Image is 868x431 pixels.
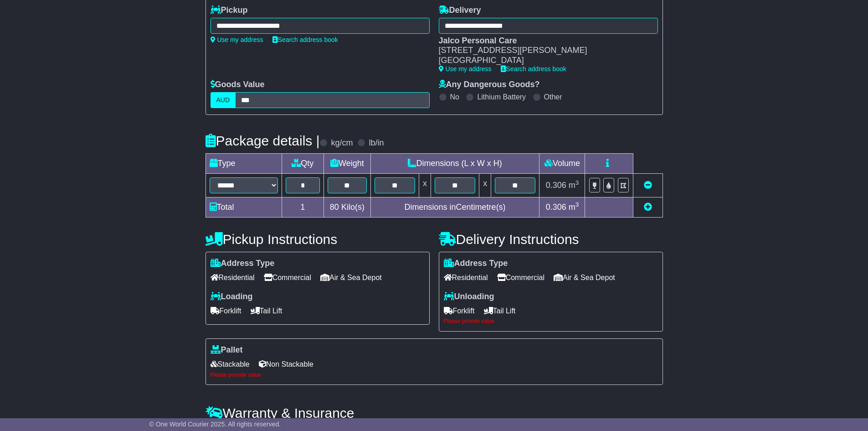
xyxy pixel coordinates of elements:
td: Dimensions in Centimetre(s) [370,197,539,217]
h4: Package details | [205,133,320,148]
span: Commercial [497,270,544,285]
td: Kilo(s) [324,197,371,217]
label: lb/in [369,138,384,148]
label: Delivery [439,5,481,16]
span: Forklift [211,304,241,318]
td: x [419,173,431,197]
span: Non Stackable [259,357,313,371]
span: Air & Sea Depot [320,270,382,285]
span: 80 [330,203,339,212]
label: Pickup [211,5,248,16]
label: No [450,93,459,101]
span: Stackable [211,357,250,371]
label: Address Type [444,259,508,269]
td: Weight [324,153,371,173]
span: Forklift [444,304,475,318]
label: Loading [211,292,253,302]
a: Search address book [272,36,338,43]
td: Qty [282,153,324,173]
span: Residential [211,270,255,285]
span: Tail Lift [484,304,516,318]
span: m [569,203,579,212]
a: Search address book [501,65,566,73]
td: x [479,173,491,197]
h4: Pickup Instructions [205,232,430,247]
td: Dimensions (L x W x H) [370,153,539,173]
label: Pallet [211,345,243,355]
label: Other [544,93,562,101]
label: kg/cm [331,138,353,148]
h4: Delivery Instructions [439,232,663,247]
label: Lithium Battery [477,93,526,101]
div: Please provide value [211,372,658,378]
a: Use my address [439,65,492,73]
span: Air & Sea Depot [554,270,615,285]
td: Volume [539,153,585,173]
div: [GEOGRAPHIC_DATA] [439,56,649,66]
span: Residential [444,270,488,285]
label: Address Type [211,259,275,269]
a: Use my address [211,36,263,43]
h4: Warranty & Insurance [205,405,663,421]
label: Any Dangerous Goods? [439,80,540,90]
label: Unloading [444,292,494,302]
div: [STREET_ADDRESS][PERSON_NAME] [439,46,649,56]
div: Please provide value [444,318,658,324]
a: Add new item [644,203,652,212]
td: Total [205,197,282,217]
span: © One World Courier 2025. All rights reserved. [149,421,281,428]
label: AUD [211,92,236,108]
span: Commercial [264,270,311,285]
span: Tail Lift [251,304,282,318]
sup: 3 [575,201,579,208]
sup: 3 [575,179,579,186]
label: Goods Value [211,80,265,90]
span: 0.306 [546,181,566,190]
span: 0.306 [546,203,566,212]
td: 1 [282,197,324,217]
a: Remove this item [644,181,652,190]
span: m [569,181,579,190]
td: Type [205,153,282,173]
div: Jalco Personal Care [439,36,649,46]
